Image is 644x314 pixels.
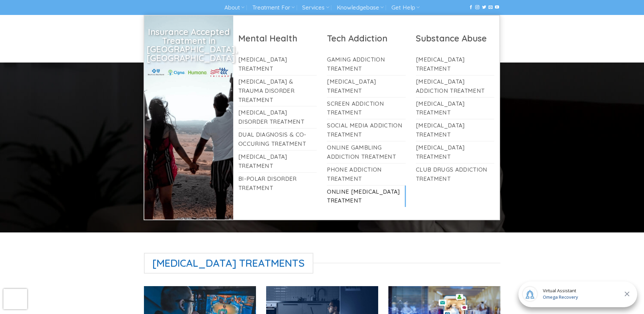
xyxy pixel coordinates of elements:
[327,163,406,185] a: Phone Addiction Treatment
[327,186,406,207] a: Online [MEDICAL_DATA] Treatment
[238,53,317,75] a: [MEDICAL_DATA] Treatment
[475,5,479,10] a: Follow on Instagram
[416,53,495,75] a: [MEDICAL_DATA] Treatment
[337,1,384,14] a: Knowledgebase
[238,106,317,128] a: [MEDICAL_DATA] Disorder Treatment
[238,33,317,44] h2: Mental Health
[238,128,317,150] a: Dual Diagnosis & Co-Occuring Treatment
[416,141,495,163] a: [MEDICAL_DATA] Treatment
[252,1,295,14] a: Treatment For
[238,151,317,172] a: [MEDICAL_DATA] Treatment
[238,173,317,194] a: Bi-Polar Disorder Treatment
[327,98,406,119] a: Screen Addiction Treatment
[416,163,495,185] a: Club Drugs Addiction Treatment
[327,75,406,97] a: [MEDICAL_DATA] Treatment
[469,5,473,10] a: Follow on Facebook
[224,1,244,14] a: About
[147,28,231,62] h2: Insurance Accepted Treatment in [GEOGRAPHIC_DATA], [GEOGRAPHIC_DATA]
[327,119,406,141] a: Social Media Addiction Treatment
[238,75,317,106] a: [MEDICAL_DATA] & Trauma Disorder Treatment
[416,98,495,119] a: [MEDICAL_DATA] Treatment
[302,1,329,14] a: Services
[489,5,493,10] a: Send us an email
[327,141,406,163] a: Online Gambling Addiction Treatment
[482,5,486,10] a: Follow on Twitter
[327,33,406,44] h2: Tech Addiction
[391,1,420,14] a: Get Help
[416,75,495,97] a: [MEDICAL_DATA] Addiction Treatment
[416,119,495,141] a: [MEDICAL_DATA] Treatment
[144,253,314,274] span: [MEDICAL_DATA] Treatments
[416,33,495,44] h2: Substance Abuse
[495,5,499,10] a: Follow on YouTube
[327,53,406,75] a: Gaming Addiction Treatment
